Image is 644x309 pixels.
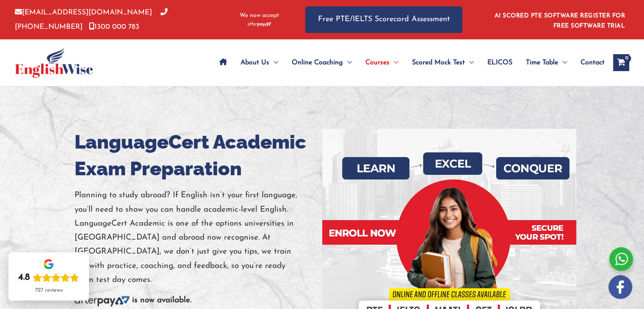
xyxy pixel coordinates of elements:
[390,48,398,77] span: Menu Toggle
[343,48,352,77] span: Menu Toggle
[558,48,567,77] span: Menu Toggle
[613,54,629,71] a: View Shopping Cart, empty
[35,287,63,294] div: 727 reviews
[608,275,632,299] img: white-facebook.png
[248,22,271,27] img: Afterpay-Logo
[487,48,512,77] span: ELICOS
[526,48,558,77] span: Time Table
[240,48,269,77] span: About Us
[495,13,625,29] a: AI SCORED PTE SOFTWARE REGISTER FOR FREE SOFTWARE TRIAL
[405,48,481,77] a: Scored Mock TestMenu Toggle
[580,48,605,77] span: Contact
[489,6,629,33] aside: Header Widget 1
[292,48,343,77] span: Online Coaching
[132,296,191,304] b: is now available.
[359,48,405,77] a: CoursesMenu Toggle
[75,188,316,287] p: Planning to study abroad? If English isn’t your first language, you’ll need to show you can handl...
[15,9,152,16] a: [EMAIL_ADDRESS][DOMAIN_NAME]
[305,6,462,33] a: Free PTE/IELTS Scorecard Assessment
[213,48,605,77] nav: Site Navigation: Main Menu
[465,48,474,77] span: Menu Toggle
[75,129,316,182] h1: LanguageCert Academic Exam Preparation
[240,11,279,20] span: We now accept
[15,47,93,78] img: cropped-ew-logo
[75,295,130,306] img: Afterpay-Logo
[481,48,519,77] a: ELICOS
[234,48,285,77] a: About UsMenu Toggle
[412,48,465,77] span: Scored Mock Test
[15,9,168,30] a: [PHONE_NUMBER]
[519,48,574,77] a: Time TableMenu Toggle
[365,48,390,77] span: Courses
[285,48,359,77] a: Online CoachingMenu Toggle
[18,272,30,284] div: 4.8
[574,48,605,77] a: Contact
[89,23,139,30] a: 1300 000 783
[18,272,79,284] div: Rating: 4.8 out of 5
[269,48,278,77] span: Menu Toggle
